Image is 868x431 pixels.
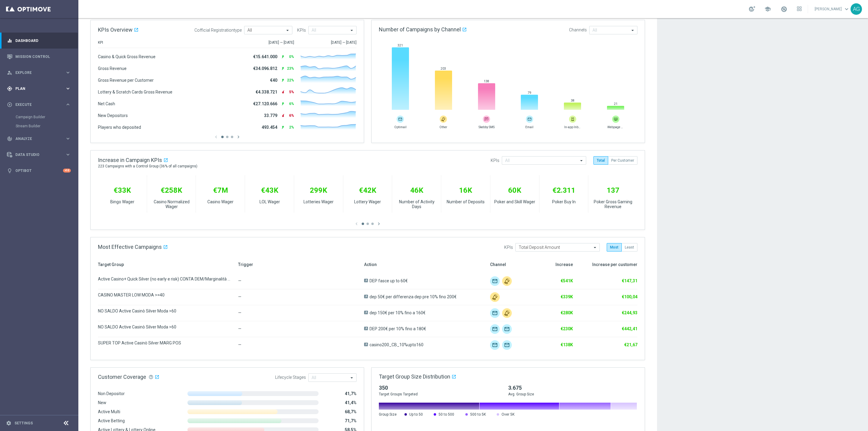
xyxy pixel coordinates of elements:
[7,163,71,179] div: Optibot
[15,71,65,74] span: Explore
[764,6,771,12] span: school
[63,169,71,173] div: +10
[16,124,63,128] a: Stream Builder
[6,420,11,426] i: settings
[7,168,71,173] button: lightbulb Optibot +10
[65,152,71,157] i: keyboard_arrow_right
[7,33,71,49] div: Dashboard
[15,163,63,179] a: Optibot
[7,54,71,59] button: Mission Control
[15,153,65,157] span: Data Studio
[65,136,71,141] i: keyboard_arrow_right
[14,421,33,425] a: Settings
[16,115,63,119] a: Campaign Builder
[7,136,65,141] div: Analyze
[7,70,65,75] div: Explore
[851,3,862,15] div: AG
[7,168,12,173] i: lightbulb
[7,136,71,141] button: track_changes Analyze keyboard_arrow_right
[65,86,71,91] i: keyboard_arrow_right
[7,152,71,157] button: Data Studio keyboard_arrow_right
[7,102,12,107] i: play_circle_outline
[16,122,78,131] div: Stream Builder
[65,102,71,107] i: keyboard_arrow_right
[7,49,71,65] div: Mission Control
[7,86,65,91] div: Plan
[7,102,71,107] button: play_circle_outline Execute keyboard_arrow_right
[7,86,71,91] button: gps_fixed Plan keyboard_arrow_right
[7,152,65,157] div: Data Studio
[7,136,12,141] i: track_changes
[15,33,71,49] a: Dashboard
[7,70,71,75] button: person_search Explore keyboard_arrow_right
[15,103,65,106] span: Execute
[15,137,65,141] span: Analyze
[7,70,12,75] i: person_search
[7,102,65,107] div: Execute
[15,87,65,90] span: Plan
[843,6,850,12] span: keyboard_arrow_down
[814,5,851,14] a: [PERSON_NAME]keyboard_arrow_down
[65,70,71,75] i: keyboard_arrow_right
[16,113,78,122] div: Campaign Builder
[7,38,12,43] i: equalizer
[15,49,71,65] a: Mission Control
[7,38,71,43] button: equalizer Dashboard
[7,86,12,91] i: gps_fixed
